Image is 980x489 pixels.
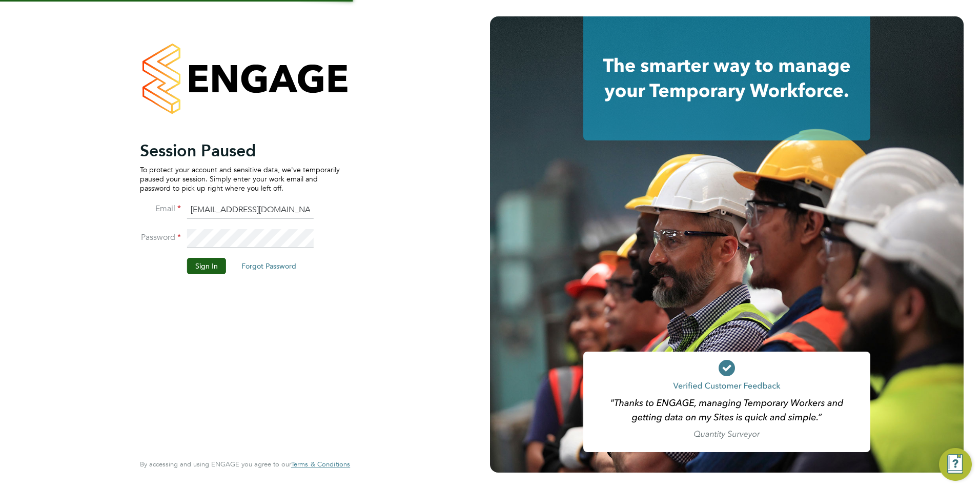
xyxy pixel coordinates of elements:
[140,460,350,468] span: By accessing and using ENGAGE you agree to our
[233,258,304,274] button: Forgot Password
[291,460,350,468] a: Terms & Conditions
[187,201,314,219] input: Enter your work email...
[140,140,340,161] h2: Session Paused
[140,165,340,193] p: To protect your account and sensitive data, we've temporarily paused your session. Simply enter y...
[187,258,226,274] button: Sign In
[140,203,181,214] label: Email
[939,448,972,481] button: Engage Resource Center
[140,232,181,243] label: Password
